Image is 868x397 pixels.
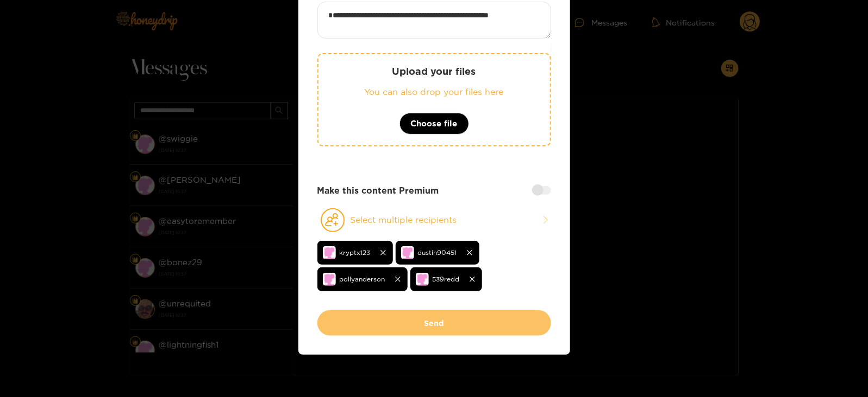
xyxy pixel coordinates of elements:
[323,246,336,259] img: no-avatar.png
[340,86,528,98] p: You can also drop your files here
[340,65,528,78] p: Upload your files
[418,246,457,259] span: dustin90451
[399,113,469,135] button: Choose file
[317,310,551,336] button: Send
[416,273,429,286] img: no-avatar.png
[317,184,439,197] strong: Make this content Premium
[433,273,460,285] span: 539redd
[317,208,551,233] button: Select multiple recipients
[411,117,458,130] span: Choose file
[340,273,385,285] span: pollyanderson
[323,273,336,286] img: no-avatar.png
[401,246,414,259] img: no-avatar.png
[340,246,371,259] span: kryptx123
